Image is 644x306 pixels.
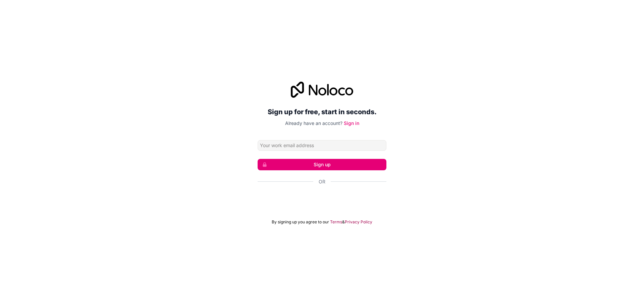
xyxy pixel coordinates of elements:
[258,159,386,170] button: Sign up
[345,219,372,225] a: Privacy Policy
[330,219,342,225] a: Terms
[342,219,345,225] span: &
[258,140,386,151] input: Email address
[344,120,359,126] a: Sign in
[319,178,325,185] span: Or
[272,219,329,225] span: By signing up you agree to our
[285,120,342,126] span: Already have an account?
[258,106,386,118] h2: Sign up for free, start in seconds.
